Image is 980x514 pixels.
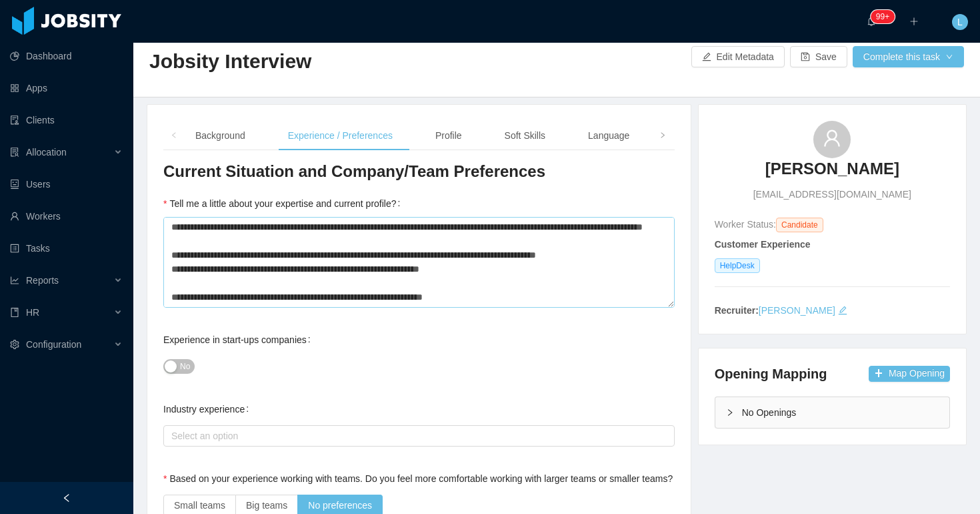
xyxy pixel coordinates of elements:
span: Reports [26,275,59,286]
button: icon: plusMap Opening [869,366,950,382]
strong: Recruiter: [715,305,759,316]
a: icon: userWorkers [10,203,123,230]
button: icon: saveSave [790,46,847,67]
button: Complete this taskicon: down [853,46,964,67]
span: L [957,14,963,30]
div: Select an option [171,429,661,443]
strong: Customer Experience [715,239,811,250]
a: icon: profileTasks [10,235,123,262]
span: Allocation [26,147,67,158]
span: Worker Status: [715,219,776,230]
i: icon: line-chart [10,276,19,285]
span: Configuration [26,339,81,350]
div: Language [577,121,640,151]
span: Small teams [174,500,225,511]
i: icon: user [823,129,841,148]
a: [PERSON_NAME] [765,158,899,188]
i: icon: bell [867,17,876,26]
h4: Opening Mapping [715,364,827,383]
i: icon: setting [10,340,19,349]
div: Background [185,121,256,151]
a: icon: robotUsers [10,171,123,198]
i: icon: book [10,308,19,317]
i: icon: right [726,409,734,417]
h3: Current Situation and Company/Team Preferences [163,161,675,182]
i: icon: right [659,132,666,139]
i: icon: solution [10,148,19,157]
span: HR [26,307,39,318]
input: Industry experience [167,428,175,444]
div: Profile [425,121,473,151]
label: Based on your experience working with teams. Do you feel more comfortable working with larger tea... [163,473,682,484]
div: Soft Skills [494,121,556,151]
i: icon: edit [838,306,847,315]
label: Experience in start-ups companies [163,334,316,345]
a: icon: appstoreApps [10,75,123,101]
h2: Jobsity Interview [149,48,557,75]
span: No preferences [308,500,372,511]
button: Experience in start-ups companies [163,359,195,374]
label: Tell me a little about your expertise and current profile? [163,198,405,209]
span: Candidate [776,218,823,232]
a: icon: pie-chartDashboard [10,43,123,69]
span: [EMAIL_ADDRESS][DOMAIN_NAME] [753,188,911,202]
a: icon: auditClients [10,107,123,134]
span: Big teams [246,500,287,511]
a: [PERSON_NAME] [759,305,835,316]
sup: 2121 [871,10,895,23]
span: No [180,360,190,373]
label: Industry experience [163,404,254,415]
i: icon: left [171,132,177,139]
textarea: Tell me a little about your expertise and current profile? [163,217,675,308]
button: icon: editEdit Metadata [691,46,785,67]
div: Experience / Preferences [277,121,403,151]
div: icon: rightNo Openings [715,397,949,428]
i: icon: plus [909,17,919,26]
h3: [PERSON_NAME] [765,158,899,180]
span: HelpDesk [715,258,760,273]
